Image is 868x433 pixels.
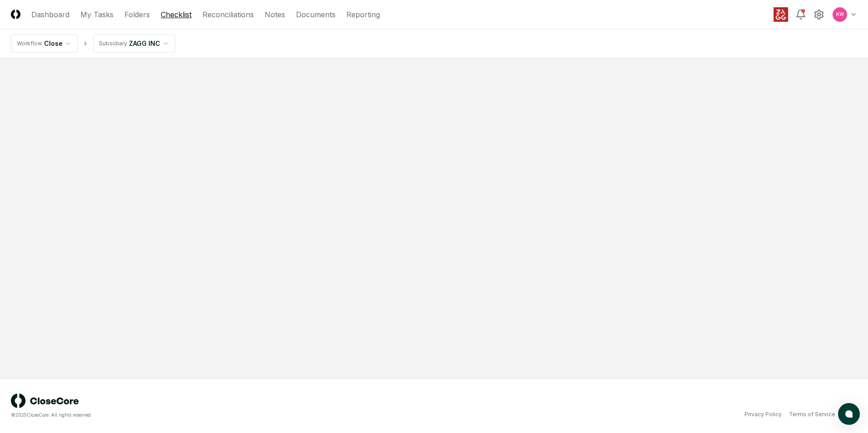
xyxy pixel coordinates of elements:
a: Dashboard [31,9,69,20]
img: ZAGG logo [774,7,788,22]
a: Privacy Policy [745,410,782,418]
a: Documents [296,9,335,20]
a: Checklist [161,9,192,20]
a: Reporting [346,9,380,20]
span: KW [836,11,844,18]
img: logo [11,394,79,408]
div: Subsidiary [99,39,127,48]
div: © 2025 CloseCore. All rights reserved. [11,412,434,418]
a: Notes [265,9,285,20]
div: Workflow [17,39,42,48]
a: Terms of Service [789,410,835,418]
a: My Tasks [80,9,113,20]
a: Reconciliations [202,9,254,20]
nav: breadcrumb [11,34,175,53]
img: Logo [11,10,20,19]
button: KW [832,6,848,23]
a: Folders [124,9,150,20]
button: atlas-launcher [838,403,860,425]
